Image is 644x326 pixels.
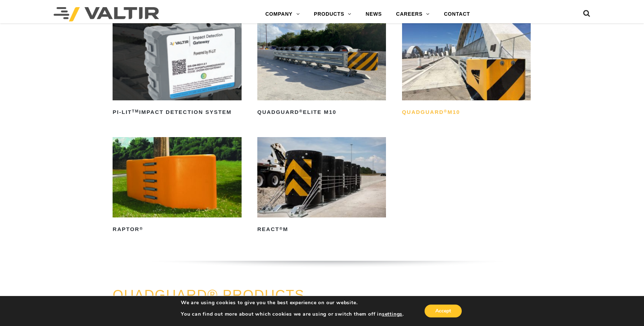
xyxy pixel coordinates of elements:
p: You can find out more about which cookies we are using or switch them off in . [181,311,404,317]
img: Valtir [54,7,159,21]
a: NEWS [358,7,389,21]
a: PRODUCTS [307,7,358,21]
a: COMPANY [258,7,307,21]
a: REACT®M [257,137,386,235]
a: CONTACT [437,7,477,21]
a: QuadGuard®M10 [402,20,531,118]
sup: TM [132,109,139,113]
a: RAPTOR® [113,137,241,235]
h2: REACT M [257,224,386,235]
h2: RAPTOR [113,224,241,235]
h2: QuadGuard Elite M10 [257,107,386,118]
a: CAREERS [389,7,437,21]
a: PI-LITTMImpact Detection System [113,20,241,118]
sup: ® [139,226,143,231]
a: QuadGuard®Elite M10 [257,20,386,118]
sup: ® [299,109,303,113]
h2: QuadGuard M10 [402,107,531,118]
button: Accept [425,305,462,317]
a: QUADGUARD® PRODUCTS [113,287,304,302]
sup: ® [279,226,283,231]
h2: PI-LIT Impact Detection System [113,107,241,118]
sup: ® [444,109,447,113]
button: settings [382,311,402,317]
p: We are using cookies to give you the best experience on our website. [181,300,404,306]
